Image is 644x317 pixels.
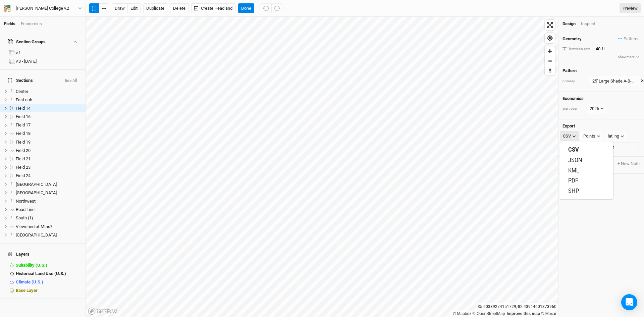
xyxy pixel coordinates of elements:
span: South (1) [16,215,33,220]
div: Historical Land Use (U.S.) [16,271,82,276]
div: Field 14 [16,106,82,111]
button: Undo (^z) [260,3,272,13]
div: Open Intercom Messenger [621,294,637,310]
span: JSON [568,157,582,164]
button: lat,lng [605,131,627,141]
div: Economics [21,21,42,27]
a: Improve this map [507,311,540,316]
button: Zoom out [545,56,555,66]
span: Field 23 [16,165,31,170]
a: Mapbox [453,311,471,316]
span: Northwest [16,199,36,204]
div: South (1) [16,215,82,221]
a: Maxar [541,311,556,316]
div: Field 16 [16,114,82,119]
button: Create Headland [191,3,235,13]
div: Field 20 [16,148,82,153]
div: 25' Large Shade A-B-A-B-C-B 10 [592,78,637,85]
button: Showmore [618,54,640,60]
button: Done [238,3,254,13]
div: Inspect [581,21,605,27]
div: CSV [563,133,571,140]
span: Field 20 [16,148,31,153]
span: Field 16 [16,114,31,119]
div: East nub [16,97,82,103]
button: CSV [560,131,579,141]
button: × [641,77,644,85]
div: North Center [16,182,82,187]
span: Center [16,89,28,94]
div: Center [16,89,82,94]
button: [PERSON_NAME] College v.2 [3,5,82,12]
div: Design [562,21,576,27]
canvas: Map [86,17,558,317]
div: Warren Wilson College v.2 [16,5,69,12]
button: draw [112,3,128,13]
button: 25' Large Shade A-B-A-B-C-B 10 [589,76,640,86]
button: Find my location [545,33,555,43]
a: Mapbox logo [88,307,117,315]
div: primary [562,79,586,84]
span: Enter fullscreen [545,20,555,30]
span: [GEOGRAPHIC_DATA] [16,190,57,195]
div: Section Groups [8,39,46,45]
button: Patterns [618,35,640,43]
div: North East [16,190,82,196]
div: v.3 - 9.10.25 [16,59,82,64]
div: Base Layer [16,288,82,293]
div: Points [583,133,595,140]
div: lat,lng [608,133,619,140]
div: Field 18 [16,131,82,136]
span: Field 21 [16,156,31,161]
span: East nub [16,97,32,102]
div: Northwest [16,199,82,204]
div: West Center [16,232,82,238]
span: Suitability (U.S.) [16,263,47,268]
button: Show section groups [72,40,78,44]
button: Delete [170,3,189,13]
span: Patterns [618,36,640,42]
button: Zoom in [545,46,555,56]
span: Climate (U.S.) [16,279,43,284]
span: Field 18 [16,131,31,136]
h4: Geometry [562,36,582,42]
a: Preview [620,3,641,13]
span: Sections [8,78,33,83]
span: Road Line [16,207,35,212]
div: Road Line [16,207,82,212]
button: Reset bearing to north [545,66,555,75]
div: Suitability (U.S.) [16,263,82,268]
a: Fields [4,21,15,26]
span: Viewshed of Mtns? [16,224,52,229]
div: Field 17 [16,122,82,128]
div: 35.60389274151729 , -82.43914601373960 [476,303,558,310]
span: [GEOGRAPHIC_DATA] [16,182,57,187]
div: Field 19 [16,140,82,145]
h4: Economics [562,96,640,101]
span: Historical Land Use (U.S.) [16,271,66,276]
span: Field 14 [16,106,31,111]
button: Hide All [63,78,77,83]
div: Field 24 [16,173,82,178]
div: [PERSON_NAME] College v.2 [16,5,69,12]
span: [GEOGRAPHIC_DATA] [16,232,57,237]
div: Climate (U.S.) [16,279,82,285]
span: CSV [568,146,579,154]
button: Points [580,131,603,141]
button: edit [127,3,141,13]
button: Redo (^Z) [271,3,283,13]
a: OpenStreetMap [473,311,505,316]
h4: Pattern [562,68,640,73]
div: Field 23 [16,165,82,170]
h4: Layers [4,248,82,261]
div: v.1 [16,50,82,56]
div: between row [562,47,592,52]
button: Duplicate [143,3,167,13]
h4: Export [562,123,640,129]
span: SHP [568,188,579,195]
